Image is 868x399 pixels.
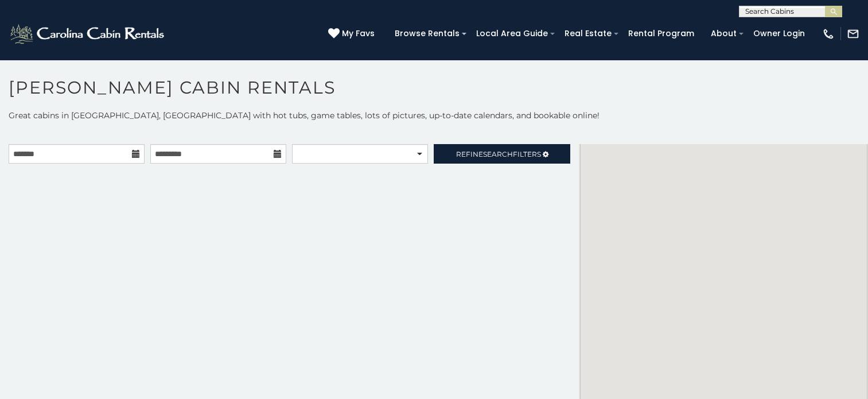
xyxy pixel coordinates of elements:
[705,25,742,42] a: About
[342,28,375,40] span: My Favs
[559,25,617,42] a: Real Estate
[847,28,859,40] img: mail-regular-white.png
[748,25,811,42] a: Owner Login
[470,25,554,42] a: Local Area Guide
[9,22,168,45] img: White-1-2.png
[822,28,835,40] img: phone-regular-white.png
[328,28,377,40] a: My Favs
[389,25,465,42] a: Browse Rentals
[622,25,700,42] a: Rental Program
[456,150,541,158] span: Refine Filters
[434,144,570,164] a: RefineSearchFilters
[483,150,513,158] span: Search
